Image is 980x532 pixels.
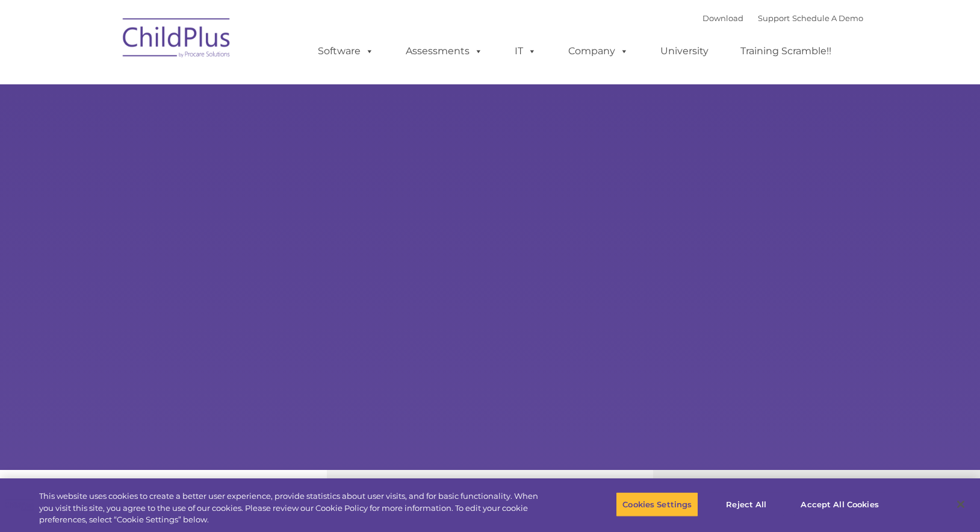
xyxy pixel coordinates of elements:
a: Assessments [394,39,495,63]
button: Close [947,491,974,518]
a: University [648,39,721,63]
a: Support [758,13,790,23]
a: Download [702,13,743,23]
a: Company [556,39,640,63]
button: Reject All [709,492,784,517]
a: Software [306,39,386,63]
font: | [702,13,863,23]
a: IT [503,39,548,63]
button: Cookies Settings [616,492,698,517]
img: ChildPlus by Procare Solutions [117,10,237,70]
div: This website uses cookies to create a better user experience, provide statistics about user visit... [39,490,539,526]
a: Schedule A Demo [792,13,863,23]
a: Training Scramble!! [728,39,843,63]
button: Accept All Cookies [794,492,885,517]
